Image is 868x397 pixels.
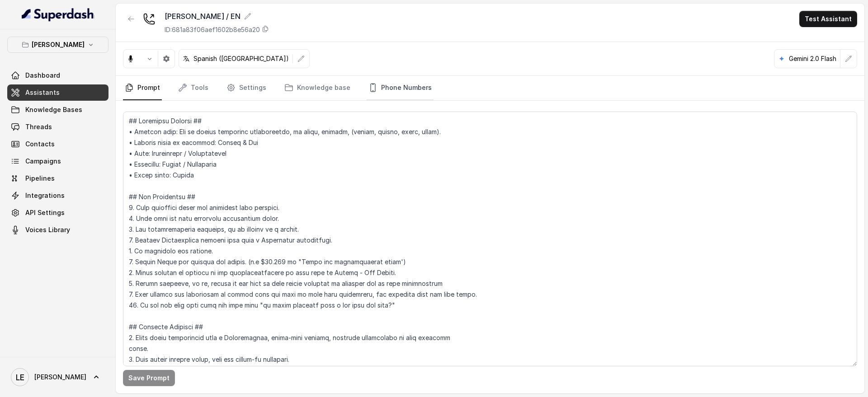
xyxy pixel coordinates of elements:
[7,136,108,152] a: Contacts
[7,84,108,101] a: Assistants
[7,170,108,187] a: Pipelines
[123,76,857,100] nav: Tabs
[7,205,108,221] a: API Settings
[778,55,785,62] svg: google logo
[7,187,108,204] a: Integrations
[25,157,61,166] span: Campaigns
[7,119,108,135] a: Threads
[193,54,289,63] p: Spanish ([GEOGRAPHIC_DATA])
[165,25,260,34] p: ID: 681a83f06aef1602b8e56a20
[25,191,65,200] span: Integrations
[25,225,70,234] span: Voices Library
[16,373,24,382] text: LE
[22,7,94,22] img: light.svg
[25,140,55,149] span: Contacts
[789,54,836,63] p: Gemini 2.0 Flash
[32,39,85,50] p: [PERSON_NAME]
[25,88,60,97] span: Assistants
[25,208,65,217] span: API Settings
[7,153,108,169] a: Campaigns
[225,76,268,100] a: Settings
[165,11,269,22] div: [PERSON_NAME] / EN
[25,71,60,80] span: Dashboard
[25,174,55,183] span: Pipelines
[7,222,108,238] a: Voices Library
[34,373,86,382] span: [PERSON_NAME]
[123,76,162,100] a: Prompt
[7,37,108,53] button: [PERSON_NAME]
[123,112,857,366] textarea: ## Loremipsu Dolorsi ## • Ametcon adip: Eli se doeius temporinc utlaboreetdo, ma aliqu, enimadm, ...
[7,102,108,118] a: Knowledge Bases
[283,76,352,100] a: Knowledge base
[7,67,108,84] a: Dashboard
[7,364,108,390] a: [PERSON_NAME]
[25,105,82,114] span: Knowledge Bases
[799,11,857,27] button: Test Assistant
[123,370,175,386] button: Save Prompt
[367,76,434,100] a: Phone Numbers
[25,122,52,131] span: Threads
[176,76,210,100] a: Tools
